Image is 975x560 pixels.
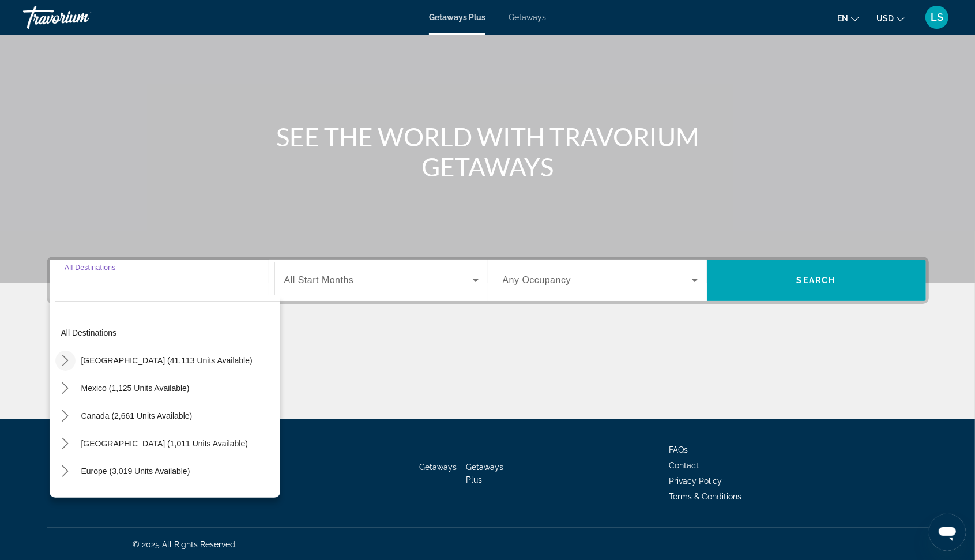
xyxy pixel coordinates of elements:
[76,488,247,509] button: Select destination: Australia (237 units available)
[55,351,76,371] button: Toggle United States (41,113 units available) submenu
[61,328,117,337] span: All destinations
[81,356,253,365] span: [GEOGRAPHIC_DATA] (41,113 units available)
[669,445,688,454] a: FAQs
[669,492,742,501] a: Terms & Conditions
[429,13,485,22] a: Getaways Plus
[466,463,503,484] a: Getaways Plus
[837,14,848,23] span: en
[922,5,952,29] button: User Menu
[23,2,138,32] a: Travorium
[876,14,894,23] span: USD
[876,10,905,27] button: Change currency
[81,384,190,393] span: Mexico (1,125 units available)
[929,514,966,551] iframe: Button to launch messaging window
[55,461,76,482] button: Toggle Europe (3,019 units available) submenu
[76,461,196,482] button: Select destination: Europe (3,019 units available)
[797,276,836,285] span: Search
[133,540,238,549] span: © 2025 All Rights Reserved.
[272,122,704,182] h1: SEE THE WORLD WITH TRAVORIUM GETAWAYS
[503,275,571,285] span: Any Occupancy
[50,260,926,301] div: Search widget
[419,463,457,472] a: Getaways
[76,405,198,426] button: Select destination: Canada (2,661 units available)
[81,439,248,448] span: [GEOGRAPHIC_DATA] (1,011 units available)
[76,378,195,399] button: Select destination: Mexico (1,125 units available)
[837,10,859,27] button: Change language
[669,476,722,486] a: Privacy Policy
[81,411,193,420] span: Canada (2,661 units available)
[55,434,76,454] button: Toggle Caribbean & Atlantic Islands (1,011 units available) submenu
[284,275,354,285] span: All Start Months
[76,433,254,454] button: Select destination: Caribbean & Atlantic Islands (1,011 units available)
[55,489,76,509] button: Toggle Australia (237 units available) submenu
[81,467,190,476] span: Europe (3,019 units available)
[65,264,116,271] span: All Destinations
[65,274,259,288] input: Select destination
[931,12,943,23] span: LS
[707,260,926,301] button: Search
[55,322,280,343] button: Select destination: All destinations
[669,461,699,470] a: Contact
[50,295,280,498] div: Destination options
[509,13,546,22] a: Getaways
[55,378,76,399] button: Toggle Mexico (1,125 units available) submenu
[55,406,76,426] button: Toggle Canada (2,661 units available) submenu
[76,350,258,371] button: Select destination: United States (41,113 units available)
